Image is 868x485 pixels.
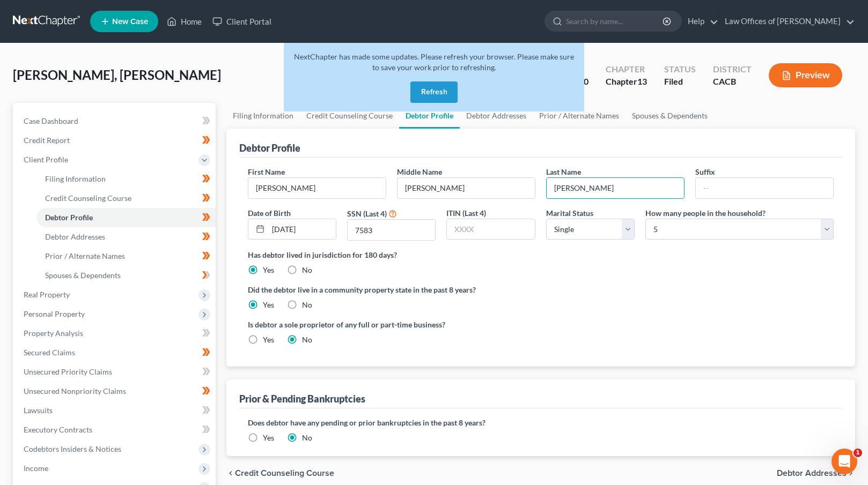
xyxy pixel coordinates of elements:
div: CACB [713,76,752,88]
label: Yes [263,265,274,275]
label: Has debtor lived in jurisdiction for 180 days? [248,249,834,260]
label: Yes [263,432,274,443]
a: Client Portal [207,12,277,31]
span: Prior / Alternate Names [45,251,125,260]
span: Credit Counseling Course [235,469,334,477]
span: NextChapter has made some updates. Please refresh your browser. Please make sure to save your wor... [294,52,574,72]
a: Debtor Profile [36,208,216,227]
div: Chapter [606,63,647,76]
span: Real Property [24,290,70,299]
label: No [302,300,312,310]
label: Yes [263,334,274,345]
span: Income [24,464,48,473]
a: Filing Information [226,103,300,129]
span: Debtor Addresses [45,232,105,241]
span: Spouses & Dependents [45,271,121,280]
a: Help [682,12,718,31]
div: Prior & Pending Bankruptcies [239,392,365,405]
label: Suffix [695,166,715,177]
span: Unsecured Priority Claims [24,367,112,376]
a: Credit Report [15,131,216,150]
a: Unsecured Nonpriority Claims [15,382,216,401]
a: Prior / Alternate Names [36,247,216,266]
a: Lawsuits [15,401,216,420]
div: Status [664,63,696,76]
input: M.I [398,178,535,198]
a: Spouses & Dependents [626,103,714,129]
button: Refresh [410,81,458,103]
span: Credit Counseling Course [45,193,131,203]
span: Secured Claims [24,348,75,357]
button: Debtor Addresses chevron_right [777,469,855,477]
input: -- [547,178,684,198]
a: Home [161,12,207,31]
button: Preview [769,63,842,87]
label: Middle Name [397,166,442,177]
div: Filed [664,76,696,88]
label: Date of Birth [248,207,291,219]
label: Marital Status [546,207,593,219]
input: Search by name... [566,11,664,31]
span: Credit Report [24,136,70,145]
label: No [302,334,312,345]
span: Executory Contracts [24,425,92,434]
input: XXXX [447,219,534,240]
span: Debtor Addresses [777,469,847,477]
iframe: Intercom live chat [832,449,857,474]
i: chevron_left [226,469,235,477]
label: Is debtor a sole proprietor of any full or part-time business? [248,319,535,330]
span: Lawsuits [24,406,53,415]
a: Case Dashboard [15,111,216,131]
span: Filing Information [45,174,106,183]
label: SSN (Last 4) [347,208,387,219]
a: Spouses & Dependents [36,266,216,285]
a: Law Offices of [PERSON_NAME] [719,12,855,31]
a: Credit Counseling Course [36,189,216,208]
a: Debtor Addresses [36,227,216,247]
input: -- [696,178,833,198]
span: Personal Property [24,309,85,318]
span: Debtor Profile [45,213,93,222]
span: New Case [112,18,148,26]
label: Last Name [546,166,581,177]
div: District [713,63,752,76]
span: Case Dashboard [24,116,78,125]
a: Unsecured Priority Claims [15,362,216,382]
label: Did the debtor live in a community property state in the past 8 years? [248,284,834,295]
button: chevron_left Credit Counseling Course [226,469,334,477]
div: Debtor Profile [239,141,300,154]
a: Filing Information [36,169,216,189]
label: ITIN (Last 4) [446,207,486,219]
span: 13 [637,76,647,86]
label: Does debtor have any pending or prior bankruptcies in the past 8 years? [248,417,834,428]
a: Executory Contracts [15,420,216,439]
label: First Name [248,166,285,177]
label: How many people in the household? [645,207,766,219]
label: Yes [263,300,274,310]
label: No [302,432,312,443]
span: 1 [854,449,862,457]
input: -- [248,178,386,198]
span: Property Analysis [24,329,83,338]
span: [PERSON_NAME], [PERSON_NAME] [13,67,221,83]
a: Property Analysis [15,324,216,343]
label: No [302,265,312,275]
span: Codebtors Insiders & Notices [24,444,121,453]
a: Secured Claims [15,343,216,362]
div: Chapter [606,76,647,88]
input: MM/DD/YYYY [268,219,336,240]
span: Unsecured Nonpriority Claims [24,386,126,396]
span: Client Profile [24,155,68,164]
input: XXXX [348,220,435,240]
